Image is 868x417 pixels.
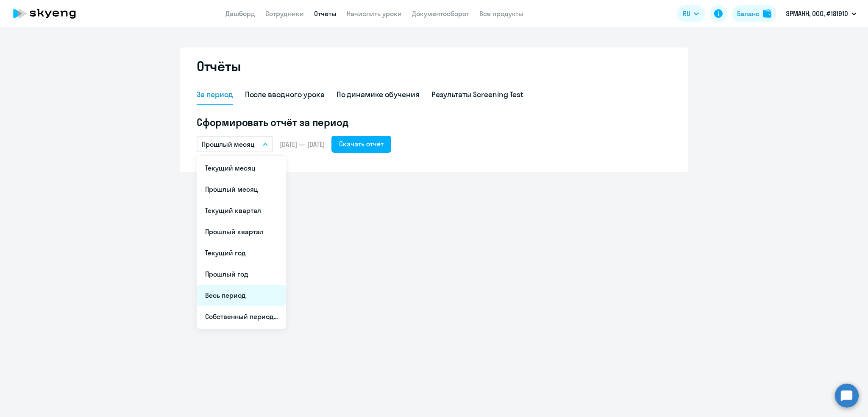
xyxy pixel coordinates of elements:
[202,139,255,149] p: Прошлый месяц
[786,8,848,19] p: ЭРМАНН, ООО, #181910
[280,140,325,149] span: [DATE] — [DATE]
[782,3,861,24] button: ЭРМАНН, ООО, #181910
[197,89,233,100] div: За период
[197,115,671,129] h5: Сформировать отчёт за период
[197,58,241,75] h2: Отчёты
[677,5,705,22] button: RU
[479,9,523,18] a: Все продукты
[737,8,759,19] div: Баланс
[431,89,524,100] div: Результаты Screening Test
[225,9,255,18] a: Дашборд
[265,9,304,18] a: Сотрудники
[245,89,325,100] div: После вводного урока
[339,139,384,149] div: Скачать отчёт
[732,5,776,22] button: Балансbalance
[347,9,402,18] a: Начислить уроки
[197,136,273,152] button: Прошлый месяц
[763,9,771,18] img: balance
[331,136,391,153] button: Скачать отчёт
[683,8,690,19] span: RU
[314,9,337,18] a: Отчеты
[412,9,469,18] a: Документооборот
[337,89,420,100] div: По динамике обучения
[197,156,286,329] ul: RU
